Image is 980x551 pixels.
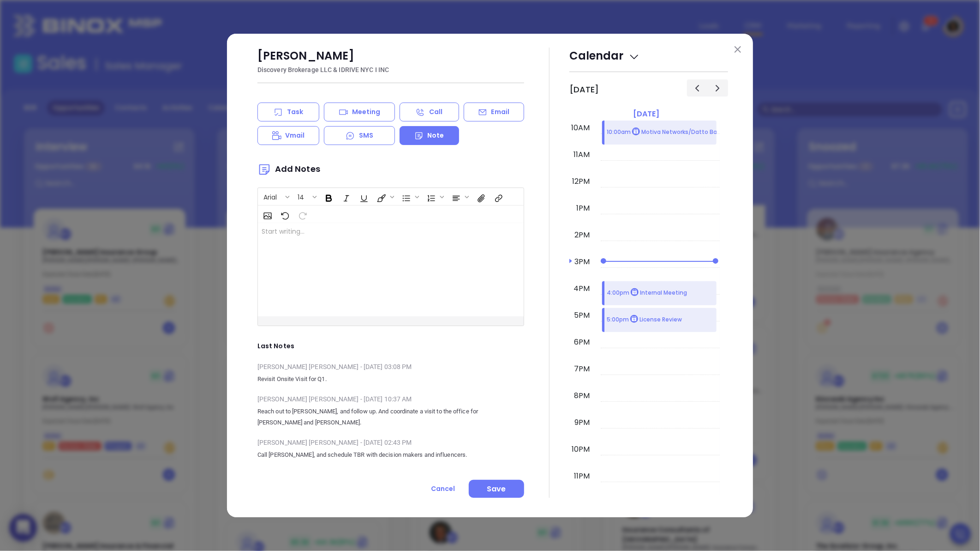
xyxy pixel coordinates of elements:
span: Underline [355,189,371,205]
img: close modal [735,46,741,53]
span: Italic [337,189,354,205]
div: 2pm [573,230,592,241]
span: Font family [258,189,292,205]
span: Arial [259,193,281,199]
p: 4:00pm Internal Meeting [607,288,687,298]
div: 1pm [574,203,592,214]
p: Task [287,107,303,117]
p: Add Notes [257,159,524,180]
span: Redo [293,206,310,222]
span: Insert Files [472,189,489,205]
p: Reach out to [PERSON_NAME], and follow up. And coordinate a visit to the office for [PERSON_NAME]... [257,406,524,428]
span: Calendar [569,48,640,63]
div: 7pm [572,363,592,375]
p: Call [PERSON_NAME], and schedule TBR with decision makers and influencers. [257,449,524,460]
span: Bold [320,189,336,205]
div: [PERSON_NAME] [PERSON_NAME] [DATE] 02:43 PM [257,436,524,449]
div: Save [469,480,524,498]
span: - [360,439,362,446]
div: 5pm [572,310,592,321]
p: SMS [359,131,373,140]
div: 11am [572,149,592,160]
span: Insert Image [258,206,275,222]
div: 12pm [570,176,592,187]
p: Vmail [285,131,305,140]
div: 6pm [572,337,592,348]
p: Email [491,107,510,117]
div: [PERSON_NAME] [PERSON_NAME] [DATE] 03:08 PM [257,360,524,374]
p: Note [427,131,444,140]
span: - [360,363,362,370]
p: 10:00am Motiva Networks/Datto Backupify Price Review [607,127,773,137]
span: Align [447,189,471,205]
span: 14 [293,193,309,199]
span: - [360,395,362,403]
p: 5:00pm License Review [607,315,682,325]
p: Call [429,107,442,117]
span: Insert Ordered List [422,189,446,205]
span: Font size [293,189,319,205]
div: 11pm [572,471,592,482]
p: Meeting [352,107,381,117]
div: 9pm [573,417,592,428]
span: Undo [276,206,293,222]
button: 14 [293,189,311,205]
a: [DATE] [631,108,661,121]
button: Next day [707,79,728,97]
p: Discovery Brokerage LLC & IDRIVE NYC I INC [257,64,524,75]
div: 10am [569,122,592,133]
button: Previous day [687,79,708,97]
button: Arial [259,189,284,205]
div: [PERSON_NAME] [PERSON_NAME] [DATE] 10:37 AM [257,392,524,406]
p: Revisit Onsite Visit for Q1. [257,374,524,385]
div: 10pm [570,444,592,455]
div: 8pm [572,390,592,401]
p: [PERSON_NAME] [257,48,524,64]
div: 4pm [572,283,592,294]
span: Fill color or set the text color [372,189,396,205]
div: 3pm [573,256,592,267]
p: Last Notes [257,340,524,352]
span: Insert Unordered List [397,189,421,205]
span: Insert link [490,189,506,205]
div: Cancel [431,484,455,498]
h2: [DATE] [569,85,599,95]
